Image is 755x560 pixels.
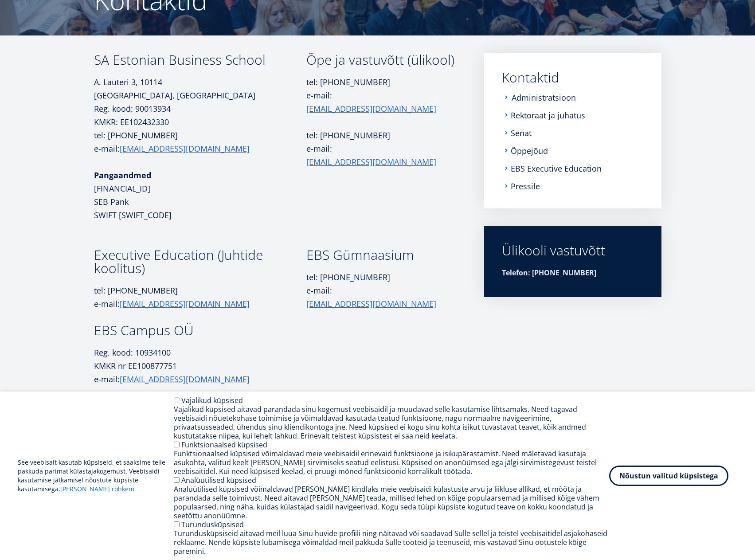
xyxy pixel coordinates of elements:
[120,297,250,310] a: [EMAIL_ADDRESS][DOMAIN_NAME]
[511,111,585,120] a: Rektoraat ja juhatus
[18,458,174,493] p: See veebisait kasutab küpsiseid, et saaksime teile pakkuda parimat külastajakogemust. Veebisaidi ...
[94,168,306,222] p: [FINANCIAL_ID] SEB Pank SWIFT [SWIFT_CODE]
[502,244,644,257] div: Ülikooli vastuvõtt
[609,466,728,486] button: Nõustun valitud küpsistega
[306,248,458,262] h3: EBS Gümnaasium
[60,485,134,493] a: [PERSON_NAME] rohkem
[174,405,609,440] div: Vajalikud küpsised aitavad parandada sinu kogemust veebisaidil ja muudavad selle kasutamise lihts...
[306,270,458,310] p: tel: [PHONE_NUMBER] e-mail:
[306,297,436,310] a: [EMAIL_ADDRESS][DOMAIN_NAME]
[94,324,306,337] h3: EBS Campus OÜ
[306,53,458,67] h3: Õpe ja vastuvõtt (ülikool)
[94,53,306,67] h3: SA Estonian Business School
[94,115,306,129] p: KMKR: EE102432330
[511,182,540,191] a: Pressile
[502,268,596,278] strong: Telefon: [PHONE_NUMBER]
[174,449,609,476] div: Funktsionaalsed küpsised võimaldavad meie veebisaidil erinevaid funktsioone ja isikupärastamist. ...
[306,129,458,142] p: tel: [PHONE_NUMBER]
[94,284,306,310] p: tel: [PHONE_NUMBER] e-mail:
[502,71,644,84] a: Kontaktid
[306,142,458,168] p: e-mail:
[181,440,267,450] label: Funktsionaalsed küpsised
[181,520,244,529] label: Turundusküpsised
[94,129,306,155] p: tel: [PHONE_NUMBER] e-mail:
[511,146,548,155] a: Õppejõud
[94,248,306,275] h3: Executive Education (Juhtide koolitus)
[511,129,532,137] a: Senat
[94,372,306,386] p: e-mail:
[306,75,458,115] p: tel: [PHONE_NUMBER] e-mail:
[512,93,576,102] a: Administratsioon
[94,346,306,359] p: Reg. kood: 10934100
[94,170,151,180] strong: Pangaandmed
[306,102,436,115] a: [EMAIL_ADDRESS][DOMAIN_NAME]
[120,372,250,386] a: [EMAIL_ADDRESS][DOMAIN_NAME]
[306,155,436,168] a: [EMAIL_ADDRESS][DOMAIN_NAME]
[174,485,609,520] div: Analüütilised küpsised võimaldavad [PERSON_NAME] kindlaks meie veebisaidi külastuste arvu ja liik...
[511,164,602,173] a: EBS Executive Education
[120,142,250,155] a: [EMAIL_ADDRESS][DOMAIN_NAME]
[174,529,609,556] div: Turundusküpsiseid aitavad meil luua Sinu huvide profiili ning näitavad või saadavad Sulle sellel ...
[181,475,256,485] label: Analüütilised küpsised
[181,396,243,405] label: Vajalikud küpsised
[94,75,306,115] p: A. Lauteri 3, 10114 [GEOGRAPHIC_DATA], [GEOGRAPHIC_DATA] Reg. kood: 90013934
[94,359,306,372] p: KMKR nr EE100877751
